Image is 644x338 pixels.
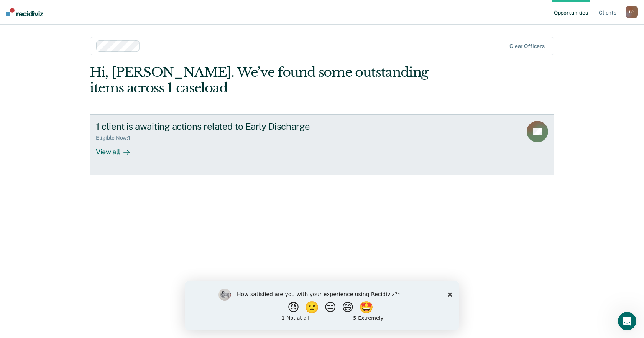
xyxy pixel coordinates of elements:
button: DD [626,6,638,18]
iframe: Survey by Kim from Recidiviz [185,281,459,330]
div: View all [96,141,139,156]
a: 1 client is awaiting actions related to Early DischargeEligible Now:1View all [90,114,554,175]
iframe: Intercom live chat [618,312,636,330]
div: Clear officers [509,43,545,49]
div: 1 client is awaiting actions related to Early Discharge [96,121,365,132]
div: Eligible Now : 1 [96,135,136,141]
div: D D [626,6,638,18]
div: Hi, [PERSON_NAME]. We’ve found some outstanding items across 1 caseload [90,64,462,96]
img: Recidiviz [6,8,43,16]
